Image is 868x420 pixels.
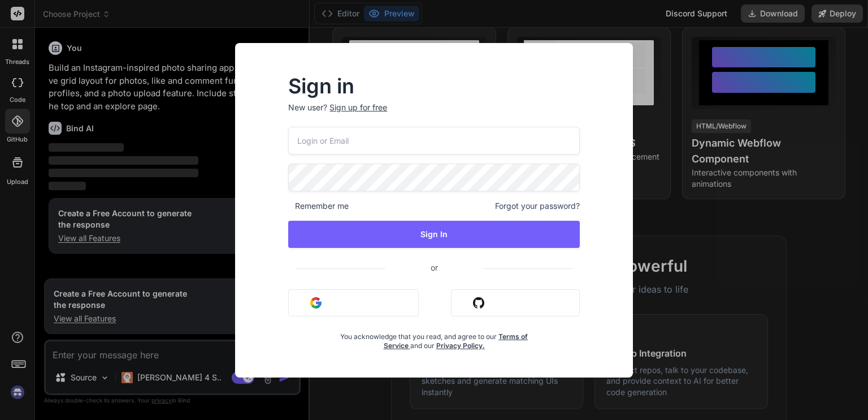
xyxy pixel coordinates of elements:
button: Sign in with Github [451,289,580,316]
input: Login or Email [288,127,580,155]
span: or [385,254,483,281]
button: Sign In [288,221,580,248]
span: Remember me [288,200,349,212]
a: Privacy Policy. [436,341,485,350]
div: You acknowledge that you read, and agree to our and our [337,325,531,350]
button: Sign in with Google [288,289,419,316]
div: Sign up for free [329,102,387,113]
a: Terms of Service [384,332,528,350]
h2: Sign in [288,77,580,95]
span: Forgot your password? [495,200,580,212]
img: github [473,297,484,308]
p: New user? [288,102,580,127]
img: google [310,297,322,308]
